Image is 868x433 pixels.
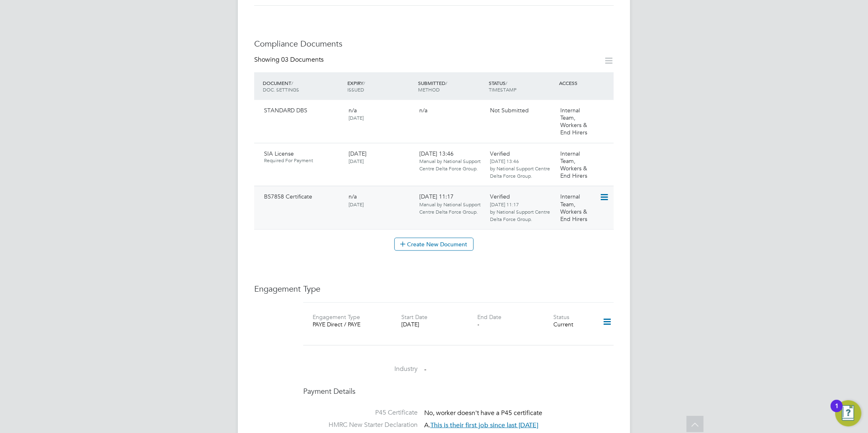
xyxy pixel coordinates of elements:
[490,150,510,157] span: Verified
[554,313,570,321] label: Status
[445,80,447,86] span: /
[313,321,389,328] div: PAYE Direct / PAYE
[478,321,554,328] div: -
[419,201,481,215] span: Manual by National Support Centre Delta Force Group.
[349,158,364,164] span: [DATE]
[349,114,364,121] span: [DATE]
[401,313,427,321] label: Start Date
[349,201,364,208] span: [DATE]
[254,38,614,49] h3: Compliance Documents
[349,107,357,114] span: n/a
[349,150,367,157] span: [DATE]
[347,86,364,93] span: ISSUED
[561,150,588,180] span: Internal Team, Workers & End Hirers
[506,80,507,86] span: /
[490,107,529,114] span: Not Submitted
[394,238,474,251] button: Create New Document
[418,86,440,93] span: METHOD
[313,313,360,321] label: Engagement Type
[490,158,550,179] span: [DATE] 13:46 by National Support Centre Delta Force Group.
[424,365,426,373] span: -
[345,76,416,97] div: EXPIRY
[281,56,324,64] span: 03 Documents
[419,158,481,172] span: Manual by National Support Centre Delta Force Group.
[424,409,542,417] span: No, worker doesn't have a P45 certificate
[487,76,557,97] div: STATUS
[264,107,307,114] span: STANDARD DBS
[254,283,614,294] h3: Engagement Type
[401,321,477,328] div: [DATE]
[424,421,538,429] span: A.
[419,107,427,114] span: n/a
[363,80,365,86] span: /
[489,86,517,93] span: TIMESTAMP
[254,56,325,64] div: Showing
[264,193,312,200] span: BS7858 Certificate
[478,313,502,321] label: End Date
[554,321,592,328] div: Current
[561,193,588,223] span: Internal Team, Workers & End Hirers
[264,157,342,164] span: Required For Payment
[261,76,345,97] div: DOCUMENT
[416,76,487,97] div: SUBMITTED
[291,80,293,86] span: /
[419,150,481,172] span: [DATE] 13:46
[264,150,294,157] span: SIA License
[835,406,839,417] div: 1
[419,193,481,215] span: [DATE] 11:17
[557,76,614,90] div: ACCESS
[349,193,357,200] span: n/a
[490,193,510,200] span: Verified
[430,421,538,429] span: This is their first job since last [DATE]
[561,107,588,136] span: Internal Team, Workers & End Hirers
[303,365,418,373] label: Industry
[303,421,418,429] label: HMRC New Starter Declaration
[490,201,550,222] span: [DATE] 11:17 by National Support Centre Delta Force Group.
[303,386,614,396] h4: Payment Details
[263,86,299,93] span: DOC. SETTINGS
[835,400,861,426] button: Open Resource Center, 1 new notification
[303,408,418,417] label: P45 Certificate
